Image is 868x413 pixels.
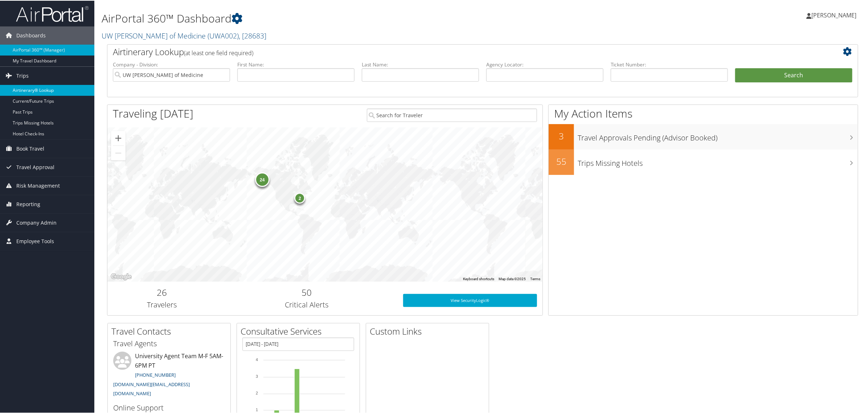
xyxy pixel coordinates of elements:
[208,30,239,40] span: ( UWA002 )
[486,60,603,68] label: Agency Locator:
[549,123,858,149] a: 3Travel Approvals Pending (Advisor Booked)
[549,129,574,142] h2: 3
[113,402,225,412] h3: Online Support
[184,48,253,56] span: (at least one field required)
[16,158,54,176] span: Travel Approval
[16,26,46,44] span: Dashboards
[403,293,537,306] a: View SecurityLogic®
[113,380,190,396] a: [DOMAIN_NAME][EMAIL_ADDRESS][DOMAIN_NAME]
[549,155,574,167] h2: 55
[111,324,230,337] h2: Travel Contacts
[237,60,355,68] label: First Name:
[16,176,60,194] span: Risk Management
[110,351,229,399] li: University Agent Team M-F 5AM-6PM PT
[256,407,258,411] tspan: 1
[530,276,540,280] a: Terms (opens in new tab)
[362,60,479,68] label: Last Name:
[135,371,176,377] a: [PHONE_NUMBER]
[109,271,133,281] a: Open this area in Google Maps (opens a new window)
[113,338,225,348] h3: Travel Agents
[611,60,728,68] label: Ticket Number:
[735,68,852,82] button: Search
[111,130,126,145] button: Zoom in
[16,213,57,231] span: Company Admin
[113,45,790,57] h2: Airtinerary Lookup
[256,390,258,394] tspan: 2
[549,149,858,174] a: 55Trips Missing Hotels
[16,232,54,250] span: Employee Tools
[222,299,392,309] h3: Critical Alerts
[113,105,193,120] h1: Traveling [DATE]
[16,66,29,84] span: Trips
[102,30,266,40] a: UW [PERSON_NAME] of Medicine
[578,128,858,142] h3: Travel Approvals Pending (Advisor Booked)
[811,11,856,19] span: [PERSON_NAME]
[256,373,258,378] tspan: 3
[16,195,40,213] span: Reporting
[499,276,526,280] span: Map data ©2025
[109,271,133,281] img: Google
[16,5,89,22] img: airportal-logo.png
[370,324,489,337] h2: Custom Links
[578,154,858,168] h3: Trips Missing Hotels
[367,108,537,121] input: Search for Traveler
[222,286,392,298] h2: 50
[102,10,610,25] h1: AirPortal 360™ Dashboard
[255,172,269,186] div: 24
[463,276,494,281] button: Keyboard shortcuts
[806,4,864,25] a: [PERSON_NAME]
[111,145,126,160] button: Zoom out
[239,30,266,40] span: , [ 28683 ]
[16,139,44,157] span: Book Travel
[256,357,258,361] tspan: 4
[113,286,211,298] h2: 26
[549,105,858,120] h1: My Action Items
[241,324,360,337] h2: Consultative Services
[113,60,230,68] label: Company - Division:
[294,192,305,203] div: 2
[113,299,211,309] h3: Travelers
